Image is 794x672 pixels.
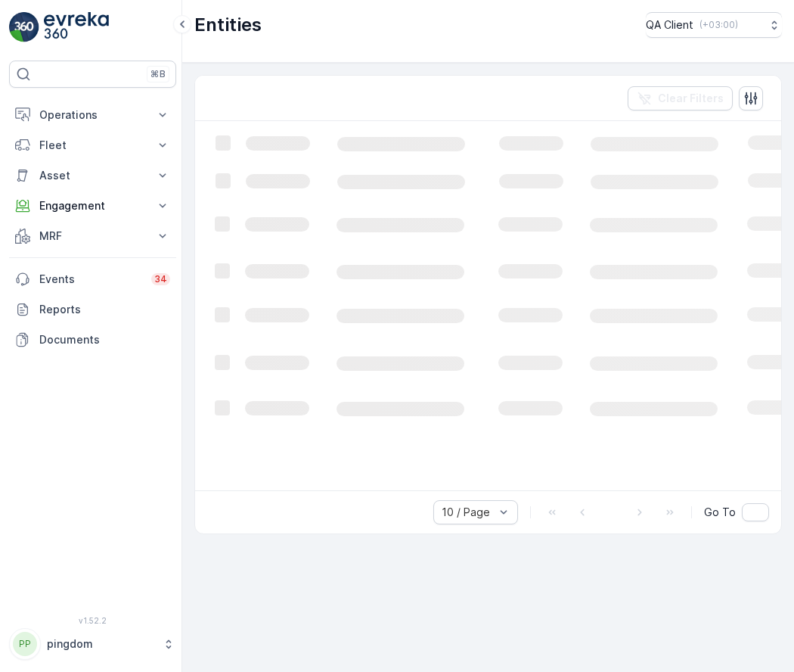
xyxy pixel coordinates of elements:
span: Go To [704,505,736,520]
img: logo [9,12,39,42]
p: Clear Filters [658,91,724,106]
p: MRF [39,229,146,244]
p: Documents [39,332,170,347]
button: Fleet [9,130,176,160]
span: v 1.52.2 [9,616,176,625]
button: MRF [9,221,176,251]
p: Operations [39,107,146,123]
p: Events [39,272,142,287]
button: Engagement [9,191,176,221]
p: ( +03:00 ) [699,19,738,31]
p: pingdom [47,636,155,652]
p: ⌘B [150,68,166,80]
button: PPpingdom [9,628,176,660]
p: Entities [194,13,262,37]
a: Events34 [9,264,176,294]
button: Operations [9,100,176,130]
button: QA Client(+03:00) [646,12,782,38]
p: 34 [154,273,167,285]
a: Reports [9,294,176,325]
button: Asset [9,160,176,191]
p: QA Client [646,17,693,33]
p: Fleet [39,138,146,153]
img: logo_light-DOdMpM7g.png [44,12,109,42]
p: Engagement [39,198,146,213]
p: Reports [39,302,170,317]
a: Documents [9,325,176,355]
p: Asset [39,168,146,183]
div: PP [13,632,37,656]
button: Clear Filters [628,86,733,110]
